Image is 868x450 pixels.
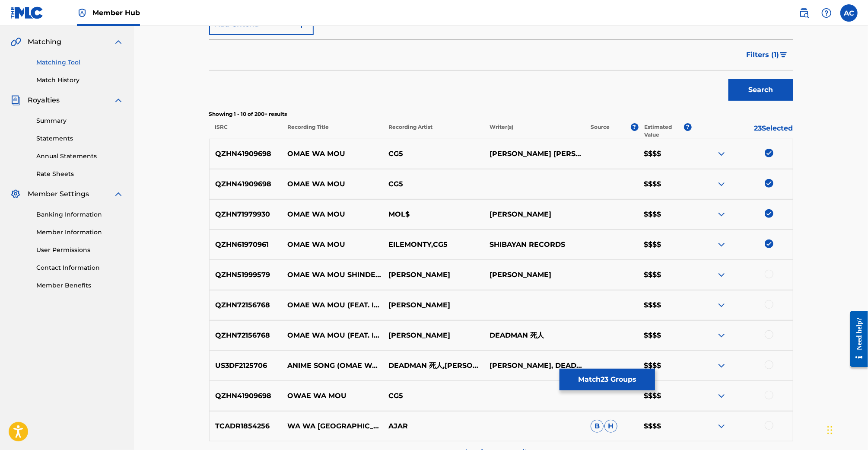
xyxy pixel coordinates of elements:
[484,123,585,139] p: Writer(s)
[795,4,813,22] a: Public Search
[210,421,282,431] p: TCADR1854256
[631,123,639,131] span: ?
[383,361,484,371] p: DEADMAN 死人,[PERSON_NAME],[GEOGRAPHIC_DATA]
[716,421,727,431] img: expand
[282,300,383,310] p: OMAE WA MOU (FEAT. IRONMOUSE)
[282,209,383,220] p: OMAE WA MOU
[36,228,124,237] a: Member Information
[282,330,383,341] p: OMAE WA MOU (FEAT. IRONMOUSE)
[383,149,484,159] p: CG5
[10,189,21,199] img: Member Settings
[383,270,484,280] p: [PERSON_NAME]
[210,300,282,310] p: QZHN72156768
[825,409,868,450] iframe: Chat Widget
[282,239,383,250] p: OMAE WA MOU
[92,8,140,18] span: Member Hub
[560,369,655,390] button: Match23 Groups
[28,37,61,47] span: Matching
[716,270,727,280] img: expand
[210,361,282,371] p: US3DF2125706
[604,420,617,433] span: H
[28,189,89,199] span: Member Settings
[692,123,793,139] p: 23 Selected
[36,76,124,85] a: Match History
[209,123,282,139] p: ISRC
[77,8,87,18] img: Top Rightsholder
[684,123,692,131] span: ?
[484,149,585,159] p: [PERSON_NAME] [PERSON_NAME]
[383,330,484,341] p: [PERSON_NAME]
[484,270,585,280] p: [PERSON_NAME]
[282,179,383,189] p: OMAE WA MOU
[644,123,684,139] p: Estimated Value
[210,270,282,280] p: QZHN51999579
[818,4,835,22] div: Help
[36,246,124,255] a: User Permissions
[113,189,124,199] img: expand
[484,239,585,250] p: SHIBAYAN RECORDS
[728,79,793,101] button: Search
[484,361,585,371] p: [PERSON_NAME], DEADMAN 死人, [PERSON_NAME]
[36,58,124,67] a: Matching Tool
[383,239,484,250] p: EILEMONTY,CG5
[716,330,727,341] img: expand
[799,8,809,18] img: search
[383,179,484,189] p: CG5
[638,179,692,189] p: $$$$
[36,152,124,161] a: Annual Statements
[747,50,779,60] span: Filters ( 1 )
[383,421,484,431] p: AJAR
[765,149,773,157] img: deselect
[638,330,692,341] p: $$$$
[716,209,727,220] img: expand
[36,210,124,219] a: Banking Information
[484,330,585,341] p: DEADMAN 死人
[28,95,60,105] span: Royalties
[383,391,484,401] p: CG5
[281,123,382,139] p: Recording Title
[210,391,282,401] p: QZHN41909698
[113,37,124,47] img: expand
[716,361,727,371] img: expand
[638,149,692,159] p: $$$$
[638,361,692,371] p: $$$$
[282,361,383,371] p: ANIME SONG (OMAE WA MOU REMIX)
[36,263,124,272] a: Contact Information
[210,149,282,159] p: QZHN41909698
[383,123,484,139] p: Recording Artist
[638,209,692,220] p: $$$$
[10,6,44,19] img: MLC Logo
[844,304,868,373] iframe: Resource Center
[591,420,604,433] span: B
[484,209,585,220] p: [PERSON_NAME]
[716,239,727,250] img: expand
[716,391,727,401] img: expand
[638,391,692,401] p: $$$$
[741,44,793,66] button: Filters (1)
[716,149,727,159] img: expand
[638,421,692,431] p: $$$$
[210,209,282,220] p: QZHN71979930
[282,391,383,401] p: OWAE WA MOU
[840,4,858,22] div: User Menu
[716,300,727,310] img: expand
[638,239,692,250] p: $$$$
[383,209,484,220] p: MOL$
[780,52,787,57] img: filter
[282,270,383,280] p: OMAE WA MOU SHINDEIRU
[638,270,692,280] p: $$$$
[765,239,773,248] img: deselect
[36,134,124,143] a: Statements
[10,37,21,47] img: Matching
[765,179,773,188] img: deselect
[591,123,610,139] p: Source
[282,149,383,159] p: OMAE WA MOU
[765,209,773,218] img: deselect
[209,110,793,118] p: Showing 1 - 10 of 200+ results
[383,300,484,310] p: [PERSON_NAME]
[282,421,383,431] p: WA WA [GEOGRAPHIC_DATA]
[36,169,124,179] a: Rate Sheets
